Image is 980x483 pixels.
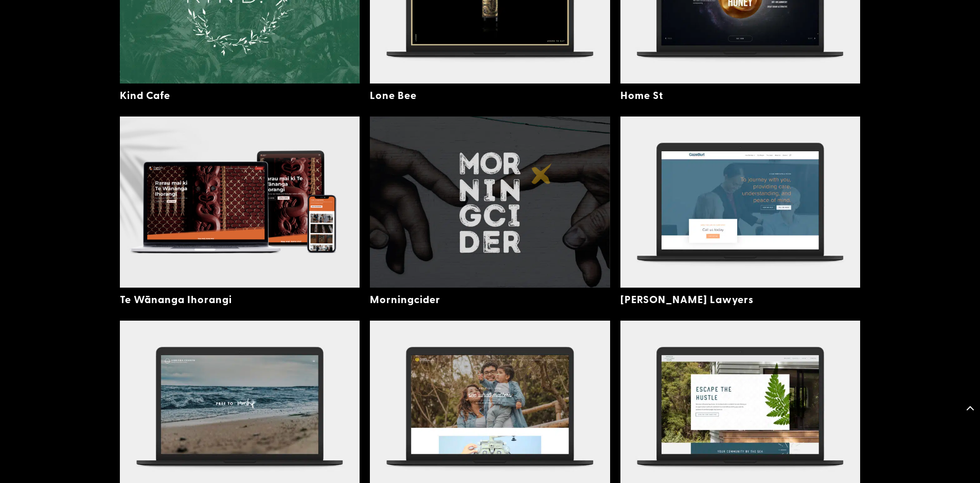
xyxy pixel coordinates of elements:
[120,292,232,306] a: Te Wānanga Ihorangi
[370,292,440,306] a: Morningcider
[120,88,170,102] a: Kind Cafe
[620,116,861,288] img: Gaze Burt Lawyers
[370,88,417,102] a: Lone Bee
[120,116,360,288] img: Te Wānanga Ihorangi
[370,116,610,288] img: Morningcider
[620,88,663,102] a: Home St
[620,292,754,306] a: [PERSON_NAME] Lawyers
